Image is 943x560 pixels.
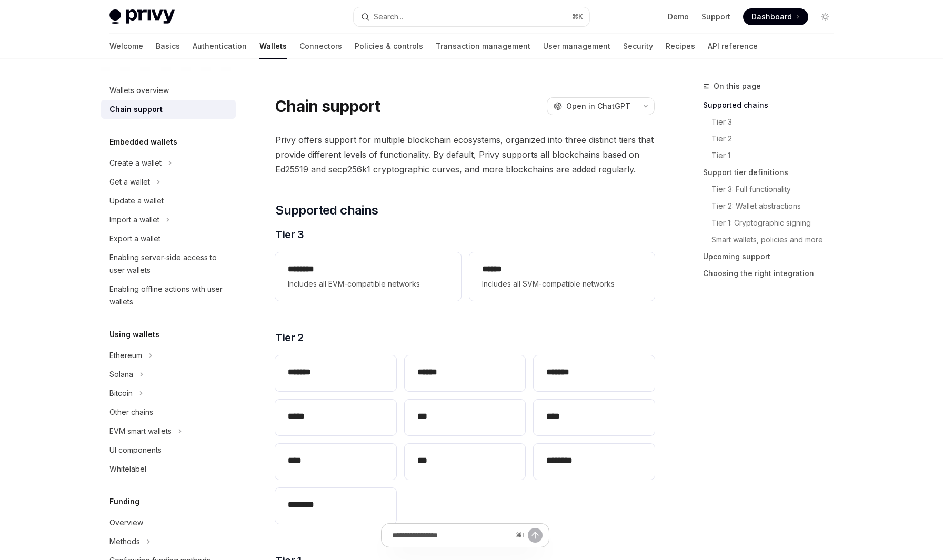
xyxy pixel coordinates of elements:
[109,157,162,169] div: Create a wallet
[666,34,695,59] a: Recipes
[259,34,287,59] a: Wallets
[109,406,153,419] div: Other chains
[623,34,653,59] a: Security
[528,528,543,543] button: Send message
[703,198,842,215] a: Tier 2: Wallet abstractions
[288,278,448,290] span: Includes all EVM-compatible networks
[101,154,236,172] button: Toggle Create a wallet section
[751,12,792,22] span: Dashboard
[714,80,761,93] span: On this page
[109,283,229,308] div: Enabling offline actions with user wallets
[109,425,172,437] div: EVM smart wallets
[275,227,304,242] span: Tier 3
[547,97,637,115] button: Open in ChatGPT
[101,365,236,384] button: Toggle Solana section
[109,328,159,341] h5: Using wallets
[275,252,460,301] a: **** ***Includes all EVM-compatible networks
[101,532,236,551] button: Toggle Methods section
[743,8,808,25] a: Dashboard
[299,34,342,59] a: Connectors
[374,11,403,23] div: Search...
[703,248,842,265] a: Upcoming support
[109,232,160,245] div: Export a wallet
[703,231,842,248] a: Smart wallets, policies and more
[101,441,236,460] a: UI components
[109,535,140,548] div: Methods
[101,280,236,311] a: Enabling offline actions with user wallets
[109,387,133,400] div: Bitcoin
[101,229,236,248] a: Export a wallet
[275,97,380,116] h1: Chain support
[101,248,236,280] a: Enabling server-side access to user wallets
[482,278,642,290] span: Includes all SVM-compatible networks
[708,34,758,59] a: API reference
[109,176,150,188] div: Get a wallet
[109,495,139,508] h5: Funding
[703,181,842,198] a: Tier 3: Full functionality
[101,210,236,229] button: Toggle Import a wallet section
[109,213,159,226] div: Import a wallet
[703,97,842,114] a: Supported chains
[817,8,834,25] button: Toggle dark mode
[109,9,175,24] img: light logo
[392,524,511,547] input: Ask a question...
[668,12,689,22] a: Demo
[543,34,610,59] a: User management
[109,463,146,475] div: Whitelabel
[109,34,143,59] a: Welcome
[703,130,842,147] a: Tier 2
[703,215,842,231] a: Tier 1: Cryptographic signing
[109,251,229,277] div: Enabling server-side access to user wallets
[703,114,842,130] a: Tier 3
[101,346,236,365] button: Toggle Ethereum section
[109,84,169,97] div: Wallets overview
[275,133,655,177] span: Privy offers support for multiple blockchain ecosystems, organized into three distinct tiers that...
[109,516,143,529] div: Overview
[703,147,842,164] a: Tier 1
[355,34,423,59] a: Policies & controls
[101,100,236,119] a: Chain support
[101,422,236,441] button: Toggle EVM smart wallets section
[101,403,236,422] a: Other chains
[701,12,730,22] a: Support
[109,103,163,116] div: Chain support
[703,265,842,282] a: Choosing the right integration
[275,202,378,219] span: Supported chains
[109,444,162,456] div: UI components
[354,7,589,26] button: Open search
[109,195,164,207] div: Update a wallet
[572,13,583,21] span: ⌘ K
[101,513,236,532] a: Overview
[101,460,236,478] a: Whitelabel
[436,34,530,59] a: Transaction management
[109,349,142,362] div: Ethereum
[101,384,236,403] button: Toggle Bitcoin section
[109,368,133,381] div: Solana
[193,34,247,59] a: Authentication
[101,172,236,191] button: Toggle Get a wallet section
[101,191,236,210] a: Update a wallet
[156,34,180,59] a: Basics
[469,252,655,301] a: **** *Includes all SVM-compatible networks
[703,164,842,181] a: Support tier definitions
[566,101,630,111] span: Open in ChatGPT
[101,81,236,100] a: Wallets overview
[109,136,177,148] h5: Embedded wallets
[275,330,303,345] span: Tier 2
